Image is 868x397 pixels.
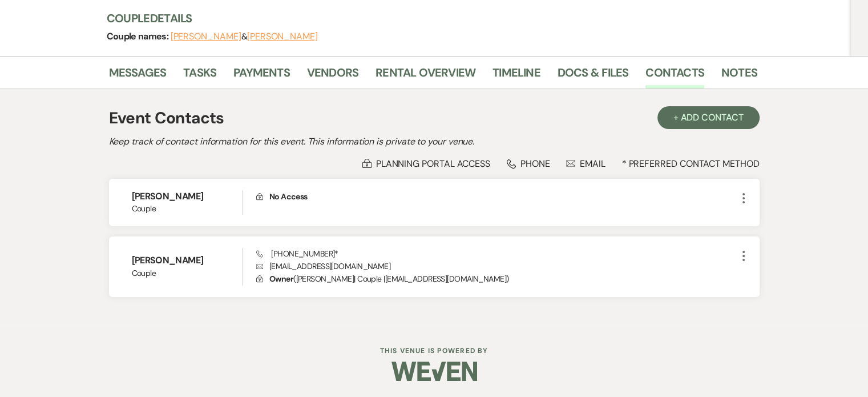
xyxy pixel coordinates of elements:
[558,63,628,89] a: Docs & Files
[362,158,490,170] div: Planning Portal Access
[269,191,308,202] span: No Access
[109,135,760,149] h2: Keep track of contact information for this event. This information is private to your venue.
[171,31,318,42] span: &
[233,63,290,89] a: Payments
[566,158,605,170] div: Email
[107,10,746,26] h3: Couple Details
[256,260,736,272] p: [EMAIL_ADDRESS][DOMAIN_NAME]
[171,32,241,41] button: [PERSON_NAME]
[109,106,224,130] h1: Event Contacts
[657,106,760,129] button: + Add Contact
[132,190,243,203] h6: [PERSON_NAME]
[109,158,760,170] div: * Preferred Contact Method
[721,63,757,89] a: Notes
[132,267,243,279] span: Couple
[492,63,540,89] a: Timeline
[307,63,358,89] a: Vendors
[132,203,243,215] span: Couple
[256,248,338,259] span: [PHONE_NUMBER] *
[645,63,704,89] a: Contacts
[256,272,736,285] p: ( [PERSON_NAME] | Couple | [EMAIL_ADDRESS][DOMAIN_NAME] )
[376,63,475,89] a: Rental Overview
[391,351,477,391] img: Weven Logo
[269,274,293,284] span: Owner
[109,63,167,89] a: Messages
[132,254,243,267] h6: [PERSON_NAME]
[183,63,216,89] a: Tasks
[247,32,318,41] button: [PERSON_NAME]
[507,158,550,170] div: Phone
[107,30,171,42] span: Couple names:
